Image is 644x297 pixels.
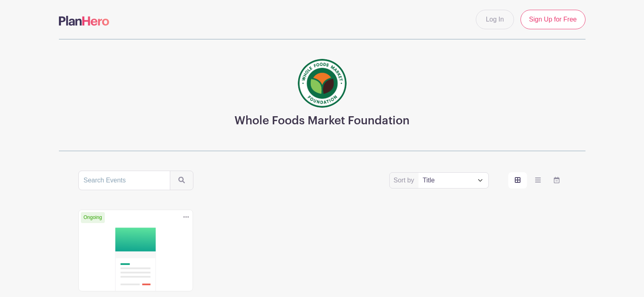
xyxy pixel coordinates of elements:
[59,16,109,26] img: logo-507f7623f17ff9eddc593b1ce0a138ce2505c220e1c5a4e2b4648c50719b7d32.svg
[520,10,585,29] a: Sign Up for Free
[476,10,514,29] a: Log In
[234,114,410,128] h3: Whole Foods Market Foundation
[78,171,170,190] input: Search Events
[508,172,566,189] div: order and view
[394,176,417,185] label: Sort by
[298,59,347,108] img: wfmf_primary_badge_4c.png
